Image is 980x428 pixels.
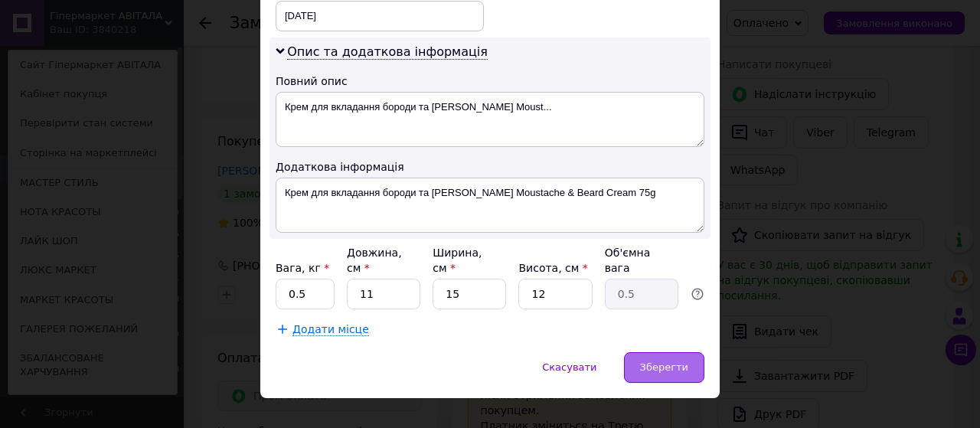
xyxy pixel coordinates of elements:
[542,361,596,373] span: Скасувати
[347,247,402,274] label: Довжина, см
[292,323,369,336] span: Додати місце
[276,262,329,274] label: Вага, кг
[276,74,704,89] div: Повний опис
[605,245,678,276] div: Об'ємна вага
[276,159,704,175] div: Додаткова інформація
[276,92,704,147] textarea: Крем для вкладання бороди та [PERSON_NAME] Moust...
[276,178,704,233] textarea: Крем для вкладання бороди та [PERSON_NAME] Moustache & Beard Cream 75g
[287,44,488,60] span: Опис та додаткова інформація
[433,247,482,274] label: Ширина, см
[640,361,688,373] span: Зберегти
[518,262,587,274] label: Висота, см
